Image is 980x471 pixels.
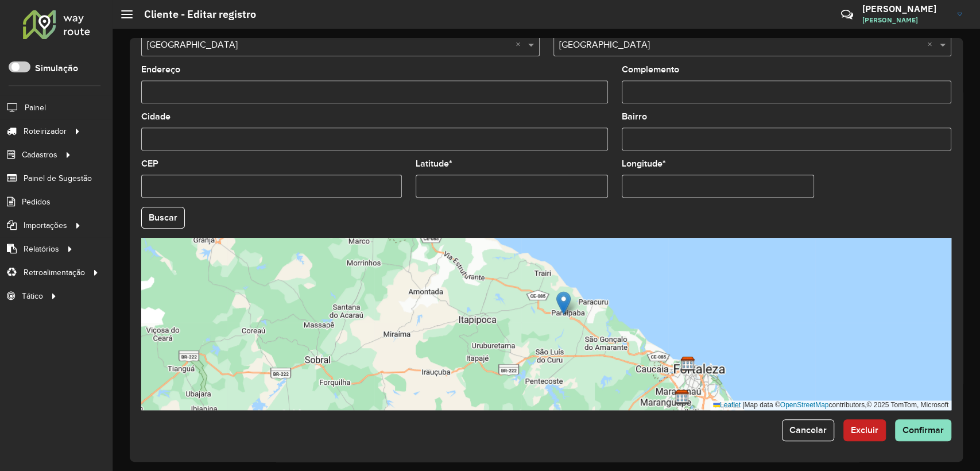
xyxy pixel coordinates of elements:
[24,267,85,279] span: Retroalimentação
[680,356,695,371] img: CDD Fortaleza
[141,110,171,123] label: Cidade
[622,63,679,76] label: Complemento
[516,38,525,52] span: Clear all
[416,157,452,171] label: Latitude
[789,425,827,435] span: Cancelar
[862,15,948,25] span: [PERSON_NAME]
[895,419,951,441] button: Confirmar
[556,291,571,315] img: Marker
[24,125,67,137] span: Roteirizador
[902,425,944,435] span: Confirmar
[141,63,180,76] label: Endereço
[24,172,92,184] span: Painel de Sugestão
[22,290,43,302] span: Tático
[742,401,744,409] span: |
[710,400,951,410] div: Map data © contributors,© 2025 TomTom, Microsoft
[141,207,185,229] button: Buscar
[22,196,51,208] span: Pedidos
[713,401,741,409] a: Leaflet
[141,157,158,171] label: CEP
[851,425,878,435] span: Excluir
[25,102,46,114] span: Painel
[862,3,948,14] h3: [PERSON_NAME]
[675,389,690,404] img: CDD Ceará
[780,401,829,409] a: OpenStreetMap
[622,110,647,123] label: Bairro
[24,219,67,231] span: Importações
[843,419,886,441] button: Excluir
[782,419,834,441] button: Cancelar
[835,2,859,27] a: Contato Rápido
[24,243,59,255] span: Relatórios
[22,149,57,161] span: Cadastros
[35,61,78,75] label: Simulação
[133,8,256,21] h2: Cliente - Editar registro
[927,38,937,52] span: Clear all
[622,157,666,171] label: Longitude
